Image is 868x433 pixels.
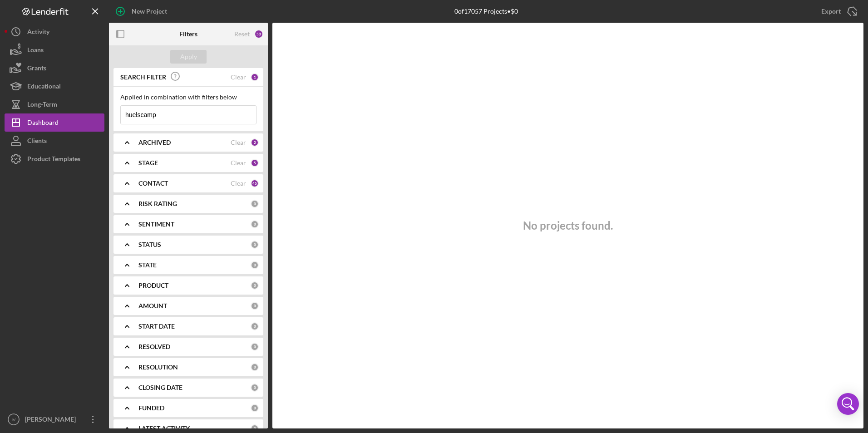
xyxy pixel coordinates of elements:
b: LATEST ACTIVITY [138,425,190,432]
b: AMOUNT [138,302,167,310]
button: Clients [5,132,104,150]
b: PRODUCT [138,282,168,289]
b: START DATE [138,323,175,330]
div: 1 [251,73,259,81]
div: Apply [180,50,197,64]
div: 0 [251,404,259,412]
div: 0 [251,200,259,208]
div: Activity [27,23,49,43]
b: SEARCH FILTER [120,74,166,81]
div: 0 [251,241,259,249]
div: 0 [251,343,259,351]
div: 0 [251,424,259,433]
div: Clear [231,74,246,81]
button: Export [812,2,863,20]
b: RISK RATING [138,200,177,207]
b: SENTIMENT [138,221,174,228]
b: CLOSING DATE [138,384,182,391]
b: Filters [179,30,197,38]
div: 0 [251,281,259,290]
button: Educational [5,77,104,95]
button: New Project [109,2,176,20]
div: Dashboard [27,113,59,134]
div: Grants [27,59,46,79]
div: Product Templates [27,150,80,170]
h3: No projects found. [523,219,613,232]
div: Clear [231,180,246,187]
div: 0 [251,363,259,371]
div: Long-Term [27,95,57,116]
div: Export [821,2,841,20]
div: Loans [27,41,44,61]
div: 0 [251,384,259,392]
div: Clear [231,139,246,146]
b: ARCHIVED [138,139,171,146]
div: 45 [251,179,259,187]
button: Grants [5,59,104,77]
b: FUNDED [138,404,164,412]
div: [PERSON_NAME] [23,410,82,431]
div: 5 [251,159,259,167]
div: 0 [251,302,259,310]
div: Educational [27,77,61,98]
div: 0 of 17057 Projects • $0 [454,8,518,15]
button: IV[PERSON_NAME] [5,410,104,428]
b: RESOLVED [138,343,170,350]
button: Product Templates [5,150,104,168]
div: 0 [251,261,259,269]
button: Activity [5,23,104,41]
div: 0 [251,220,259,228]
b: STATE [138,261,157,269]
b: RESOLUTION [138,364,178,371]
div: Clear [231,159,246,167]
div: Clients [27,132,47,152]
div: New Project [132,2,167,20]
b: STAGE [138,159,158,167]
div: 53 [254,30,263,39]
button: Dashboard [5,113,104,132]
text: IV [11,417,16,422]
div: Open Intercom Messenger [837,393,859,415]
b: CONTACT [138,180,168,187]
div: 0 [251,322,259,330]
b: STATUS [138,241,161,248]
button: Long-Term [5,95,104,113]
div: Reset [234,30,250,38]
button: Loans [5,41,104,59]
div: 2 [251,138,259,147]
div: Applied in combination with filters below [120,93,256,101]
button: Apply [170,50,207,64]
